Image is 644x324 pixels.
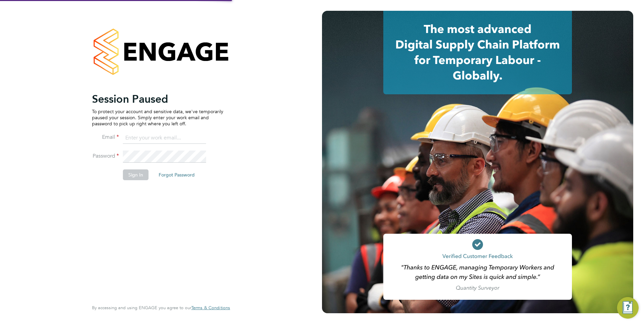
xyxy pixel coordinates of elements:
button: Engage Resource Center [617,297,639,319]
input: Enter your work email... [123,132,206,144]
h2: Session Paused [92,92,223,106]
a: Terms & Conditions [191,305,230,311]
button: Forgot Password [153,169,200,180]
span: Terms & Conditions [191,305,230,311]
label: Email [92,134,119,141]
button: Sign In [123,169,149,180]
span: By accessing and using ENGAGE you agree to our [92,305,230,311]
label: Password [92,153,119,160]
p: To protect your account and sensitive data, we've temporarily paused your session. Simply enter y... [92,108,223,127]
